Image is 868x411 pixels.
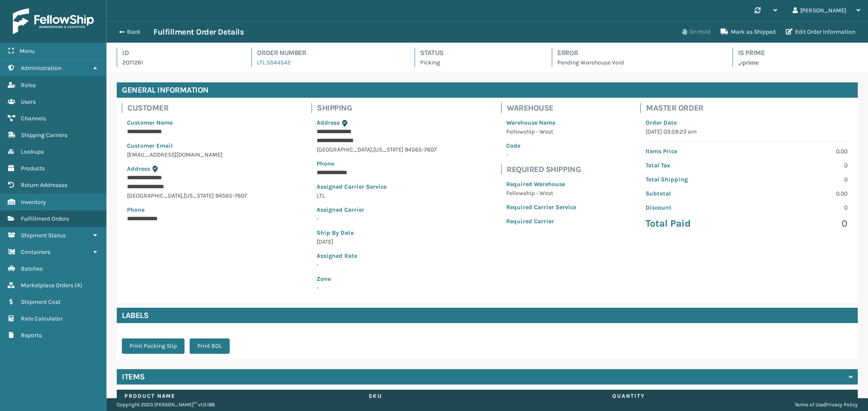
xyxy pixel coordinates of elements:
[21,181,67,189] span: Return Addresses
[506,127,576,136] p: Fellowship - West
[752,189,848,198] p: 0.00
[646,161,741,170] p: Total Tax
[420,48,536,58] h4: Status
[738,48,858,58] h4: Is Prime
[795,398,858,411] div: |
[317,103,442,113] h4: Shipping
[21,215,69,222] span: Fulfillment Orders
[646,118,848,127] p: Order Date
[127,192,182,199] span: [GEOGRAPHIC_DATA]
[373,146,404,153] span: [US_STATE]
[646,103,853,113] h4: Master Order
[75,282,82,289] span: ( 4 )
[21,98,36,105] span: Users
[317,228,437,237] p: Ship By Date
[825,402,858,408] a: Privacy Policy
[127,165,150,172] span: Address
[122,372,145,382] h4: Items
[257,59,291,66] a: LTL.SS44542
[153,27,244,37] h3: Fulfillment Order Details
[752,147,848,156] p: 0.00
[646,189,741,198] p: Subtotal
[20,47,35,55] span: Menu
[317,214,437,223] p: -
[21,165,45,172] span: Products
[677,23,715,41] button: On Hold
[557,48,717,58] h4: Error
[317,274,437,283] p: Zone
[405,146,437,153] span: 94565-7607
[317,119,340,126] span: Address
[127,118,247,127] p: Customer Name
[114,28,153,36] button: Back
[506,141,576,150] p: Code
[21,115,46,122] span: Channels
[21,282,73,289] span: Marketplace Orders
[317,146,372,153] span: [GEOGRAPHIC_DATA]
[21,131,67,139] span: Shipping Carriers
[21,332,42,339] span: Reports
[184,192,214,199] span: [US_STATE]
[21,315,63,322] span: Rate Calculator
[646,147,741,156] p: Items Price
[557,58,717,67] p: Pending Warehouse Void
[781,23,860,41] button: Edit Order Information
[124,392,353,400] label: Product Name
[21,248,50,256] span: Containers
[506,180,576,189] p: Required Warehouse
[795,402,824,408] a: Terms of Use
[369,392,597,400] label: SKU
[182,192,184,199] span: ,
[752,203,848,212] p: 0
[786,29,793,35] i: Edit
[317,251,437,260] p: Assigned Rate
[646,203,741,212] p: Discount
[317,260,437,269] p: -
[317,191,437,200] p: LTL
[257,48,399,58] h4: Order Number
[506,217,576,226] p: Required Carrier
[21,265,43,272] span: Batches
[13,9,94,34] img: logo
[21,82,36,89] span: Roles
[612,392,841,400] label: Quantity
[127,150,247,159] p: [EMAIL_ADDRESS][DOMAIN_NAME]
[317,274,437,291] span: -
[21,298,61,306] span: Shipment Cost
[317,205,437,214] p: Assigned Carrier
[420,58,536,67] p: Picking
[682,29,687,35] i: On Hold
[127,205,247,214] p: Phone
[506,189,576,198] p: Fellowship - West
[122,338,185,354] button: Print Packing Slip
[117,308,858,323] h4: Labels
[372,146,373,153] span: ,
[507,103,581,113] h4: Warehouse
[117,82,858,98] h4: General Information
[646,127,848,136] p: [DATE] 03:59:23 am
[646,175,741,184] p: Total Shipping
[317,182,437,191] p: Assigned Carrier Service
[190,338,230,354] button: Print BOL
[127,141,247,150] p: Customer Email
[21,232,66,239] span: Shipment Status
[506,118,576,127] p: Warehouse Name
[215,192,247,199] span: 94565-7607
[715,23,781,41] button: Mark as Shipped
[506,150,576,159] p: -
[507,164,581,175] h4: Required Shipping
[21,64,61,72] span: Administration
[21,198,46,206] span: Inventory
[752,175,848,184] p: 0
[506,203,576,212] p: Required Carrier Service
[317,237,437,246] p: [DATE]
[317,159,437,168] p: Phone
[122,58,236,67] p: 2071261
[646,217,741,230] p: Total Paid
[21,148,44,155] span: Lookups
[752,161,848,170] p: 0
[117,398,215,411] p: Copyright 2023 [PERSON_NAME]™ v 1.0.188
[721,29,728,35] i: Mark as Shipped
[127,103,252,113] h4: Customer
[122,48,236,58] h4: Id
